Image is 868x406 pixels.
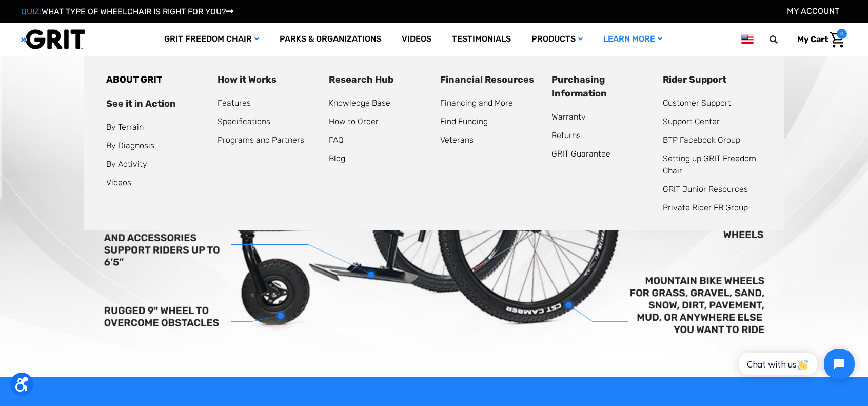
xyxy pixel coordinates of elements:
[329,135,344,145] a: FAQ
[218,135,304,145] a: Programs and Partners
[663,153,756,176] a: Setting up GRIT Freedom Chair
[329,117,379,126] a: How to Order
[440,98,513,108] a: Financing and More
[663,203,748,212] a: Private Rider FB Group
[21,7,233,16] a: QUIZ:WHAT TYPE OF WHEELCHAIR IS RIGHT FOR YOU?
[329,73,428,87] div: Research Hub
[837,29,847,39] span: 0
[440,73,539,87] div: Financial Resources
[663,98,731,108] a: Customer Support
[442,23,521,56] a: Testimonials
[774,29,790,50] input: Search
[218,117,270,126] a: Specifications
[440,135,474,145] a: Veterans
[551,112,586,122] a: Warranty
[106,122,144,132] a: By Terrain
[440,117,488,126] a: Find Funding
[391,23,442,56] a: Videos
[172,42,227,52] span: Phone Number
[21,29,85,50] img: GRIT All-Terrain Wheelchair and Mobility Equipment
[787,6,839,16] a: Account
[663,73,762,87] div: Rider Support
[551,73,650,101] div: Purchasing Information
[663,135,740,145] a: BTP Facebook Group
[830,32,844,48] img: Cart
[329,153,345,163] a: Blog
[106,97,205,111] div: See it in Action
[106,74,162,85] a: ABOUT GRIT
[728,340,863,388] iframe: Tidio Chat
[797,34,828,44] span: My Cart
[106,141,154,150] a: By Diagnosis
[106,159,147,169] a: By Activity
[790,29,847,50] a: Cart with 0 items
[269,23,391,56] a: Parks & Organizations
[154,23,269,56] a: GRIT Freedom Chair
[329,98,390,108] a: Knowledge Base
[551,149,610,159] a: GRIT Guarantee
[218,73,317,87] div: How it Works
[663,117,720,126] a: Support Center
[663,184,748,194] a: GRIT Junior Resources
[218,98,251,108] a: Features
[106,178,131,187] a: Videos
[741,33,754,46] img: us.png
[551,130,581,140] a: Returns
[521,23,593,56] a: Products
[593,23,673,56] a: Learn More
[21,7,42,16] span: QUIZ:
